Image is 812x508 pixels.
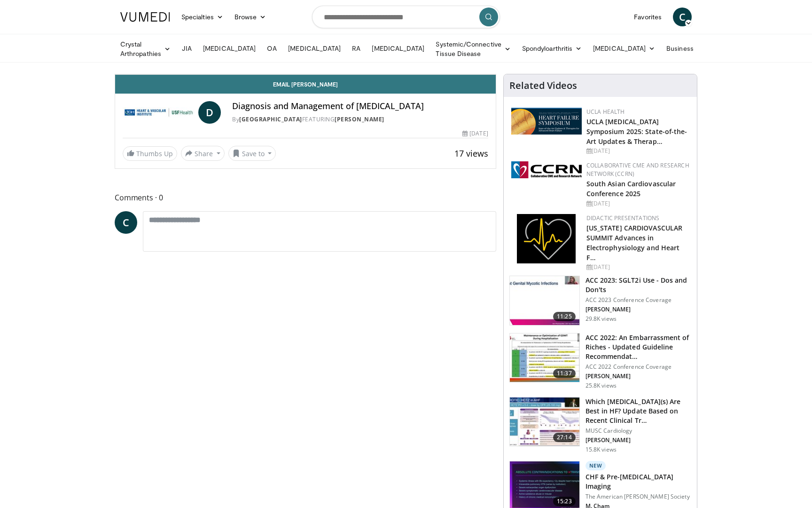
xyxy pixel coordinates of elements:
p: [PERSON_NAME] [586,306,691,313]
div: [DATE] [586,147,689,155]
a: Collaborative CME and Research Network (CCRN) [586,161,689,178]
span: 17 views [454,148,488,159]
div: [DATE] [462,129,488,138]
a: Browse [229,8,272,26]
a: C [115,211,137,234]
a: [GEOGRAPHIC_DATA] [239,115,302,123]
h4: Diagnosis and Management of [MEDICAL_DATA] [232,101,488,111]
a: [MEDICAL_DATA] [587,39,661,58]
a: Thumbs Up [123,146,177,161]
h4: Related Videos [509,80,577,91]
a: Systemic/Connective Tissue Disease [430,40,516,58]
span: 27:14 [553,433,576,442]
a: [MEDICAL_DATA] [197,39,261,58]
h3: CHF & Pre-[MEDICAL_DATA] Imaging [586,472,691,491]
a: 27:14 Which [MEDICAL_DATA](s) Are Best in HF? Update Based on Recent Clinical Tr… MUSC Cardiology... [509,397,691,453]
p: [PERSON_NAME] [586,437,691,444]
button: Save to [228,146,276,161]
a: JIA [176,39,197,58]
input: Search topics, interventions [312,6,500,28]
p: [PERSON_NAME] [586,373,691,380]
span: 11:25 [553,312,576,321]
p: The American [PERSON_NAME] Society [586,493,691,500]
h3: Which [MEDICAL_DATA](s) Are Best in HF? Update Based on Recent Clinical Tr… [586,397,691,425]
img: 9258cdf1-0fbf-450b-845f-99397d12d24a.150x105_q85_crop-smart_upscale.jpg [510,276,579,325]
img: dc76ff08-18a3-4688-bab3-3b82df187678.150x105_q85_crop-smart_upscale.jpg [510,397,579,446]
a: South Asian Cardiovascular Conference 2025 [586,179,676,198]
img: Tampa General Hospital Heart & Vascular Institute [123,101,195,124]
div: Didactic Presentations [586,214,689,222]
a: [MEDICAL_DATA] [282,39,346,58]
a: OA [261,39,282,58]
img: 1860aa7a-ba06-47e3-81a4-3dc728c2b4cf.png.150x105_q85_autocrop_double_scale_upscale_version-0.2.png [517,214,576,263]
img: VuMedi Logo [120,12,170,22]
a: C [673,8,692,26]
a: Spondyloarthritis [516,39,587,58]
a: Email [PERSON_NAME] [115,75,496,94]
a: 11:25 ACC 2023: SGLT2i Use - Dos and Don'ts ACC 2023 Conference Coverage [PERSON_NAME] 29.8K views [509,276,691,325]
a: D [198,101,221,124]
span: 15:23 [553,497,576,506]
a: Business [661,39,709,58]
div: By FEATURING [232,115,488,124]
p: ACC 2023 Conference Coverage [586,296,691,304]
span: Comments 0 [115,191,496,204]
img: a04ee3ba-8487-4636-b0fb-5e8d268f3737.png.150x105_q85_autocrop_double_scale_upscale_version-0.2.png [511,161,582,178]
a: [PERSON_NAME] [335,115,384,123]
h3: ACC 2023: SGLT2i Use - Dos and Don'ts [586,276,691,294]
div: [DATE] [586,263,689,271]
p: New [586,461,606,470]
a: [MEDICAL_DATA] [366,39,430,58]
p: 25.8K views [586,382,617,389]
p: ACC 2022 Conference Coverage [586,363,691,371]
p: 29.8K views [586,315,617,323]
a: UCLA Health [586,108,625,116]
a: Favorites [628,8,667,26]
span: 11:37 [553,369,576,378]
p: MUSC Cardiology [586,427,691,435]
button: Share [181,146,225,161]
h3: ACC 2022: An Embarrassment of Riches - Updated Guideline Recommendat… [586,333,691,361]
a: Specialties [176,8,229,26]
a: [US_STATE] CARDIOVASCULAR SUMMIT Advances in Electrophysiology and Heart F… [586,223,683,262]
img: 0682476d-9aca-4ba2-9755-3b180e8401f5.png.150x105_q85_autocrop_double_scale_upscale_version-0.2.png [511,108,582,135]
img: f3e86255-4ff1-4703-a69f-4180152321cc.150x105_q85_crop-smart_upscale.jpg [510,333,579,382]
a: RA [346,39,366,58]
p: 15.8K views [586,446,617,453]
video-js: Video Player [115,74,496,75]
a: UCLA [MEDICAL_DATA] Symposium 2025: State-of-the-Art Updates & Therap… [586,117,687,146]
div: [DATE] [586,199,689,208]
a: Crystal Arthropathies [115,40,176,58]
a: 11:37 ACC 2022: An Embarrassment of Riches - Updated Guideline Recommendat… ACC 2022 Conference C... [509,333,691,389]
